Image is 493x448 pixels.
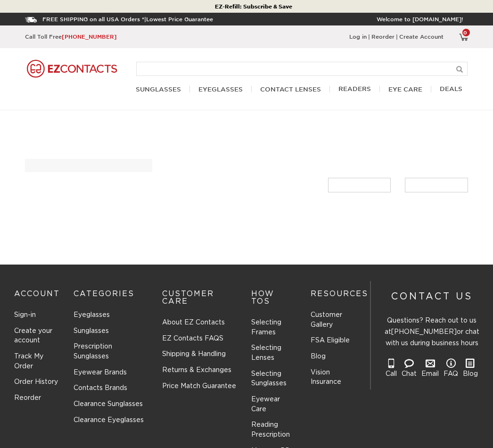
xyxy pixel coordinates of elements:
a: Eye Care [388,86,422,92]
a: [PHONE_NUMBER] [62,33,117,40]
div: | [18,15,323,23]
a: Order History [14,379,58,385]
img: View Your Cart [459,33,468,41]
a: Clearance Sunglasses [74,401,143,407]
a: SUNGLASSES [136,86,181,92]
h3: RESOURCES [311,290,356,298]
a: Chat [402,358,417,379]
a: Readers [338,86,371,92]
h3: ACCOUNT [14,290,59,298]
a: Sunglasses [74,328,109,334]
div: Call Toll Free [18,33,170,41]
a: About EZ Contacts [162,320,225,325]
a: Deals [440,86,462,92]
a: Log in [349,33,367,40]
a: Reorder [371,33,394,40]
a: Lowest Price Guarantee [146,16,213,22]
p: Questions? Reach out to us at or chat with us during business hours [378,315,486,349]
div: Welcome to [DOMAIN_NAME]! [372,15,468,23]
strong: EZ-Refill: Subscribe & Save [215,3,292,9]
a: CONTACT LENSES [260,86,321,92]
a: Customer Gallery [311,312,342,328]
a: Create your account [14,328,52,344]
a: Clearance Eyeglasses [74,417,144,423]
img: EzContacts [25,58,119,80]
a: Contacts Brands [74,385,127,391]
a: Selecting Sunglasses [251,371,287,387]
a: EZ Contacts FAQS [162,336,223,341]
h3: CUSTOMER CARE [162,290,237,306]
a: Reorder [14,395,41,401]
a: Eyewear Brands [74,370,127,375]
a: Track My Order [14,354,43,369]
a: FREE SHIPPING on all USA Orders * [42,16,144,22]
a: Returns & Exchanges [162,367,231,373]
a: Selecting Lenses [251,345,281,361]
a: CONTACT US [378,290,486,303]
a: Eyewear Care [251,397,280,412]
a: Eyeglasses [74,312,110,318]
a: EYEGLASSES [198,86,243,92]
a: Sign-in [14,312,36,318]
a: FAQ [444,358,458,379]
a: View Your Cart 0 [459,33,468,40]
a: Selecting Frames [251,320,281,335]
a: [PHONE_NUMBER] [391,329,457,335]
a: Blog [463,358,478,379]
a: Blog [311,354,326,359]
h3: CATEGORIES [74,290,148,298]
a: Reading Prescription [251,422,290,438]
a: Vision Insurance [311,370,341,385]
a: FSA Eligible [311,338,350,343]
div: | | [343,33,450,41]
h3: HOW TOS [251,290,296,306]
a: Call [386,358,397,379]
a: Prescription Sunglasses [74,344,112,359]
a: Price Match Guarantee [162,383,236,389]
span: 0 [463,30,468,35]
a: Shipping & Handling [162,351,226,357]
a: Create Account [399,33,444,40]
a: Email [421,358,439,379]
